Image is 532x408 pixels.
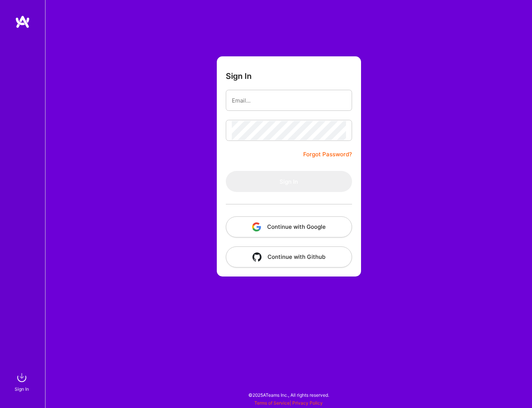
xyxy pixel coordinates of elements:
a: Forgot Password? [303,150,352,159]
img: sign in [14,370,29,385]
a: sign inSign In [16,370,29,393]
a: Privacy Policy [292,400,323,406]
h3: Sign In [226,71,252,81]
div: Sign In [15,385,29,393]
button: Sign In [226,171,352,192]
button: Continue with Google [226,216,352,237]
input: Email... [232,91,346,110]
img: icon [252,252,261,261]
img: icon [252,222,261,231]
div: © 2025 ATeams Inc., All rights reserved. [45,385,532,404]
a: Terms of Service [254,400,290,406]
button: Continue with Github [226,246,352,267]
img: logo [15,15,30,29]
span: | [254,400,323,406]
